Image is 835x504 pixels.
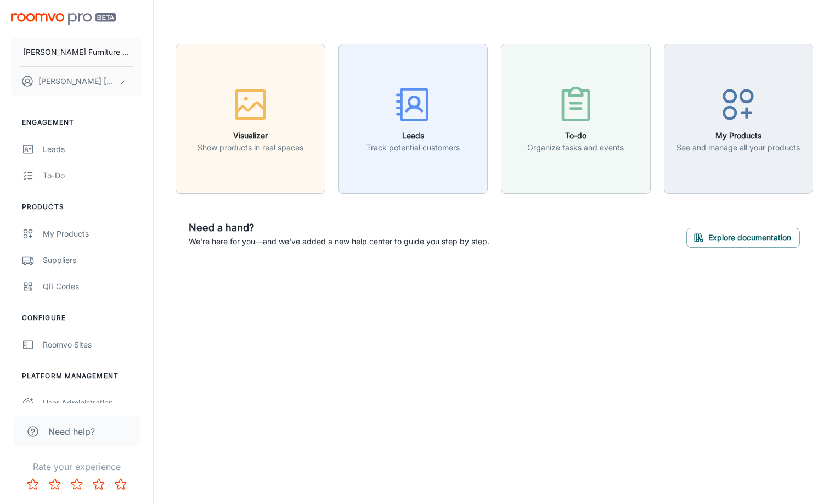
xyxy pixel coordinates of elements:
div: QR Codes [43,281,142,293]
p: [PERSON_NAME] [PERSON_NAME] [38,75,116,87]
button: To-doOrganize tasks and events [501,44,651,194]
h6: Need a hand? [189,220,489,236]
h6: My Products [676,130,800,142]
button: [PERSON_NAME] [PERSON_NAME] [11,67,142,96]
h6: To-do [527,130,624,142]
p: Track potential customers [366,142,460,154]
a: LeadsTrack potential customers [338,113,488,124]
button: [PERSON_NAME] Furniture & Flooring [11,38,142,66]
button: VisualizerShow products in real spaces [176,44,325,194]
div: My Products [43,228,142,240]
h6: Visualizer [198,130,303,142]
button: My ProductsSee and manage all your products [664,44,814,194]
div: Suppliers [43,254,142,266]
div: Leads [43,143,142,155]
img: Roomvo PRO Beta [11,13,116,25]
p: Show products in real spaces [198,142,303,154]
p: Organize tasks and events [527,142,624,154]
p: [PERSON_NAME] Furniture & Flooring [23,46,130,58]
div: To-do [43,170,142,182]
button: Explore documentation [686,228,800,248]
a: To-doOrganize tasks and events [501,113,651,124]
h6: Leads [366,130,460,142]
a: My ProductsSee and manage all your products [664,113,814,124]
button: LeadsTrack potential customers [338,44,488,194]
p: See and manage all your products [676,142,800,154]
p: We're here for you—and we've added a new help center to guide you step by step. [189,236,489,248]
a: Explore documentation [686,231,800,242]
